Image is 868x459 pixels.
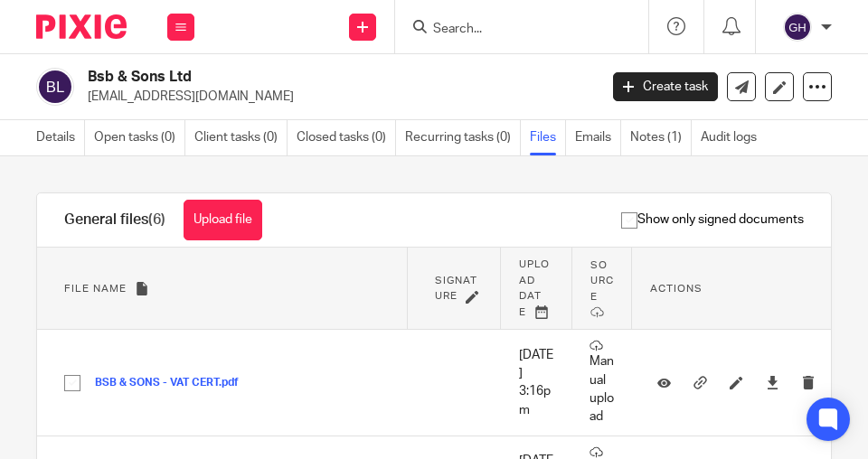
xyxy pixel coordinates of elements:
h2: Bsb & Sons Ltd [88,68,486,87]
span: Source [590,260,614,302]
p: [EMAIL_ADDRESS][DOMAIN_NAME] [88,88,586,106]
span: Actions [650,284,703,294]
span: (6) [148,212,165,227]
img: Pixie [36,14,127,39]
p: [DATE] 3:16pm [519,346,553,419]
a: Details [36,120,85,155]
a: Closed tasks (0) [297,120,396,155]
button: BSB & SONS - VAT CERT.pdf [95,377,252,389]
a: Emails [575,120,621,155]
input: Select [55,366,90,400]
p: Manual upload [590,339,614,426]
a: Recurring tasks (0) [405,120,521,155]
span: File name [64,284,127,294]
h1: General files [64,211,165,229]
button: Upload file [184,200,262,240]
span: Upload date [519,259,550,317]
img: svg%3E [36,68,74,106]
img: svg%3E [783,13,812,42]
a: Client tasks (0) [194,120,288,155]
a: Create task [613,72,718,101]
a: Open tasks (0) [94,120,185,155]
a: Download [766,373,779,391]
a: Audit logs [701,120,766,155]
input: Search [431,22,594,38]
span: Signature [435,276,477,302]
span: Show only signed documents [621,211,804,229]
a: Notes (1) [630,120,692,155]
a: Files [530,120,566,155]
